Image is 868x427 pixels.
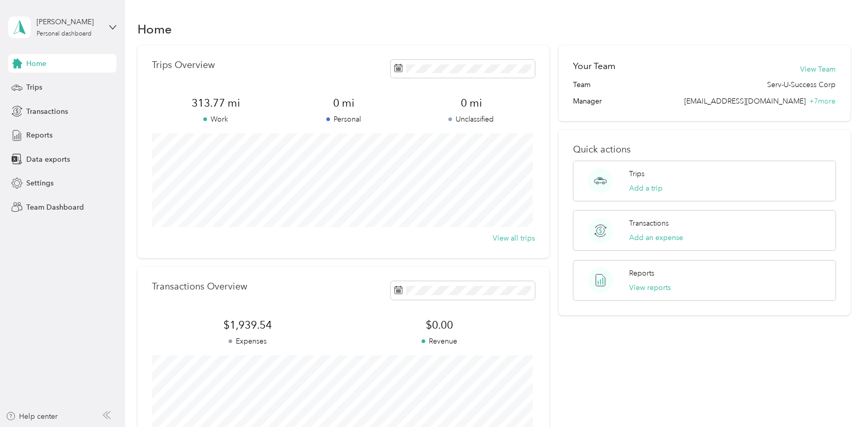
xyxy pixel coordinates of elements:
[152,96,280,110] span: 313.77 mi
[26,58,46,69] span: Home
[801,64,836,75] button: View Team
[37,16,101,27] div: [PERSON_NAME]
[137,24,172,35] h1: Home
[810,369,868,427] iframe: Everlance-gr Chat Button Frame
[152,281,247,292] p: Transactions Overview
[629,282,671,293] button: View reports
[768,79,836,90] span: Serv-U-Success Corp
[343,336,535,347] p: Revenue
[685,97,806,106] span: [EMAIL_ADDRESS][DOMAIN_NAME]
[573,96,602,107] span: Manager
[6,411,58,422] button: Help center
[407,96,535,110] span: 0 mi
[152,336,343,347] p: Expenses
[343,318,535,332] span: $0.00
[26,106,68,117] span: Transactions
[629,268,654,279] p: Reports
[152,114,280,125] p: Work
[26,154,70,165] span: Data exports
[37,31,92,37] div: Personal dashboard
[629,183,663,194] button: Add a trip
[573,144,836,155] p: Quick actions
[280,96,407,110] span: 0 mi
[573,79,591,90] span: Team
[26,130,53,141] span: Reports
[280,114,407,125] p: Personal
[152,60,215,71] p: Trips Overview
[26,178,54,189] span: Settings
[26,202,84,213] span: Team Dashboard
[629,232,683,243] button: Add an expense
[629,218,669,229] p: Transactions
[629,168,645,179] p: Trips
[407,114,535,125] p: Unclassified
[573,60,615,73] h2: Your Team
[810,97,836,106] span: + 7 more
[152,318,343,332] span: $1,939.54
[493,233,535,244] button: View all trips
[26,82,42,93] span: Trips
